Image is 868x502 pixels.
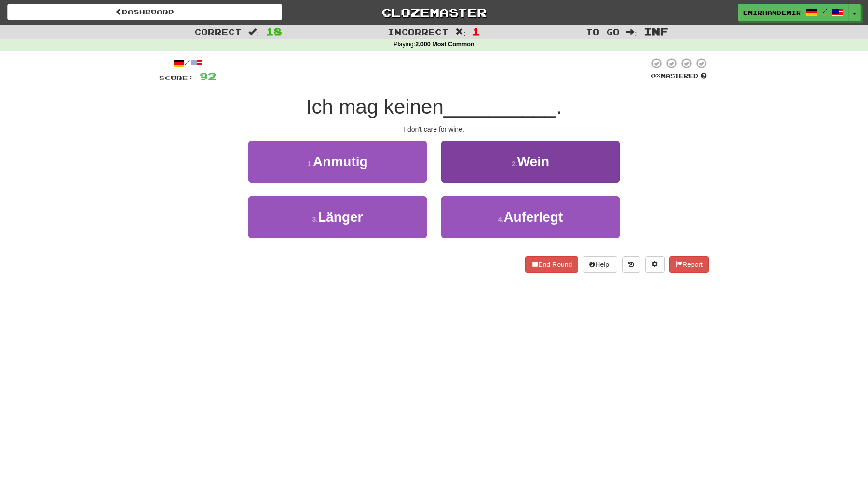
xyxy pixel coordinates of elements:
[472,26,480,37] span: 1
[307,160,313,168] small: 1 .
[517,154,549,169] span: Wein
[498,215,504,223] small: 4 .
[738,4,849,21] a: emirhandemir /
[669,256,709,273] button: Report
[159,57,216,69] div: /
[743,8,801,17] span: emirhandemir
[525,256,578,273] button: End Round
[503,210,563,225] span: Auferlegt
[415,41,474,48] strong: 2,000 Most Common
[159,74,194,82] span: Score:
[444,95,556,118] span: __________
[441,141,620,183] button: 2.Wein
[297,4,571,21] a: Clozemaster
[248,196,427,238] button: 3.Länger
[200,70,216,82] span: 92
[318,210,363,225] span: Länger
[651,72,661,79] span: 0 %
[626,28,637,36] span: :
[586,27,620,37] span: To go
[194,27,242,37] span: Correct
[312,215,318,223] small: 3 .
[7,4,282,20] a: Dashboard
[583,256,617,273] button: Help!
[622,256,640,273] button: Round history (alt+y)
[556,95,562,118] span: .
[644,26,668,37] span: Inf
[266,26,282,37] span: 18
[388,27,448,37] span: Incorrect
[313,154,368,169] span: Anmutig
[306,95,444,118] span: Ich mag keinen
[441,196,620,238] button: 4.Auferlegt
[248,141,427,183] button: 1.Anmutig
[649,72,709,80] div: Mastered
[248,28,259,36] span: :
[159,124,709,134] div: I don't care for wine.
[512,160,517,168] small: 2 .
[455,28,466,36] span: :
[822,8,827,14] span: /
